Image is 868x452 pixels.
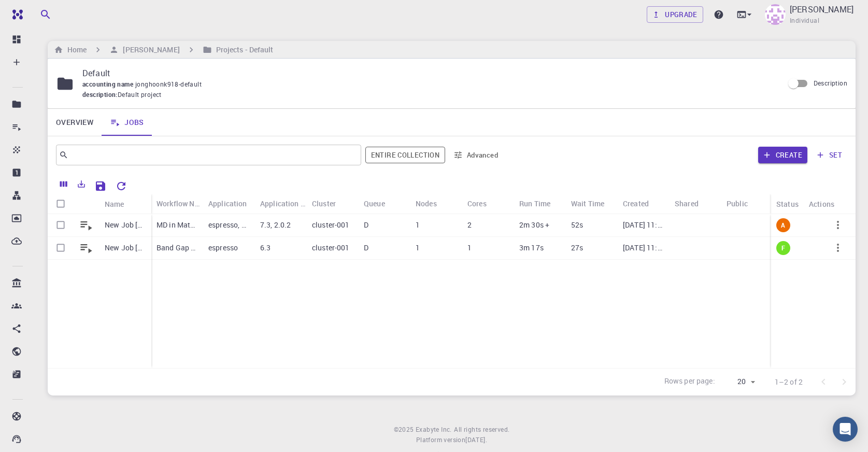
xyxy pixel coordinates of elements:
span: Individual [790,16,819,26]
div: Cores [462,193,514,214]
div: Cores [467,193,487,214]
button: Reset Explorer Settings [111,176,132,196]
p: 52s [571,220,583,230]
button: Create [758,147,807,163]
p: espresso, deepmd [208,220,250,230]
p: New Job [DATE] 11:33 AM [105,243,146,253]
p: [DATE] 11:52 [623,220,664,230]
span: [DATE] . [465,435,487,444]
div: Name [99,194,151,214]
p: Rows per page: [664,376,715,388]
p: 1–2 of 2 [775,377,803,387]
p: 6.3 [260,243,271,253]
img: Jong Hoon Kim [765,4,786,25]
span: accounting name [82,80,135,88]
div: Run Time [519,193,550,214]
button: Advanced [449,147,503,163]
div: Name [105,194,124,214]
div: Created [618,193,670,214]
div: Created [623,193,649,214]
span: © 2025 [394,425,416,435]
div: Nodes [410,193,462,214]
div: Icon [74,194,99,214]
div: Shared [670,193,721,214]
button: set [812,147,847,163]
div: Actions [809,194,834,214]
a: Overview [48,109,102,136]
span: F [777,244,789,252]
a: Exabyte Inc. [416,425,452,435]
span: jonghoonk918-default [135,80,206,88]
p: 7.3, 2.0.2 [260,220,291,230]
nav: breadcrumb [52,44,276,55]
div: Public [721,193,773,214]
div: Cluster [307,193,359,214]
p: 1 [467,243,472,253]
h6: [PERSON_NAME] [119,44,179,55]
span: Default project [118,90,162,100]
p: Band Gap + DoS - HSE (clone) [156,243,198,253]
span: Exabyte Inc. [416,425,452,433]
div: Cluster [312,193,336,214]
button: Entire collection [365,147,445,163]
p: 2m 30s + [519,220,549,230]
p: New Job [DATE] 11:52 AM [105,220,146,230]
span: description : [82,90,118,100]
p: [DATE] 11:34 [623,243,664,253]
a: Jobs [102,109,152,136]
div: Queue [364,193,385,214]
p: 3m 17s [519,243,544,253]
a: Upgrade [647,6,703,23]
div: Wait Time [566,193,618,214]
div: Application Version [260,193,307,214]
div: 20 [719,374,758,389]
div: Nodes [416,193,437,214]
div: Open Intercom Messenger [833,417,858,442]
div: Workflow Name [156,193,203,214]
div: Application [203,193,255,214]
div: active [776,218,790,232]
span: Filter throughout whole library including sets (folders) [365,147,445,163]
p: [PERSON_NAME] [790,3,853,16]
p: cluster-001 [312,220,350,230]
button: Columns [55,176,73,192]
a: [DATE]. [465,435,487,445]
div: Status [776,194,799,214]
p: 1 [416,220,420,230]
h6: Projects - Default [212,44,274,55]
span: Platform version [416,435,465,445]
div: Wait Time [571,193,604,214]
div: Actions [804,194,856,214]
div: Application [208,193,247,214]
div: Shared [675,193,699,214]
span: All rights reserved. [454,425,509,435]
div: Queue [359,193,410,214]
p: 27s [571,243,583,253]
p: espresso [208,243,238,253]
p: D [364,243,368,253]
p: D [364,220,368,230]
button: Save Explorer Settings [90,176,111,196]
h6: Home [63,44,87,55]
div: Public [727,193,748,214]
span: Description [814,79,847,87]
button: Export [73,176,90,192]
div: Status [771,194,804,214]
div: finished [776,241,790,255]
p: Default [82,67,775,79]
div: Workflow Name [151,193,203,214]
p: MD in Mat3ra Tutorial (youtube) [156,220,198,230]
div: Run Time [514,193,566,214]
p: 1 [416,243,420,253]
p: cluster-001 [312,243,350,253]
span: A [777,221,789,230]
img: logo [8,9,23,20]
div: Application Version [255,193,307,214]
p: 2 [467,220,472,230]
